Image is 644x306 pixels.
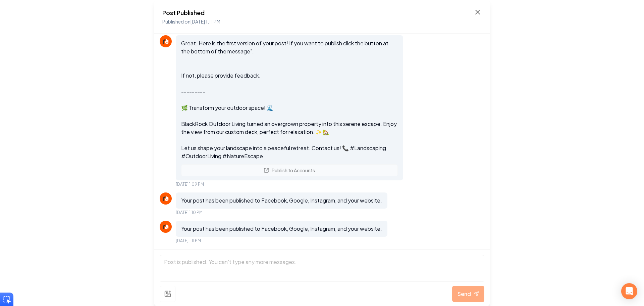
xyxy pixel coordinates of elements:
[176,210,203,215] span: [DATE] 1:10 PM
[181,196,382,205] p: Your post has been published to Facebook, Google, Instagram, and your website.
[162,223,170,231] img: Rebolt Logo
[176,182,204,187] span: [DATE] 1:09 PM
[621,283,637,299] div: Open Intercom Messenger
[162,18,220,25] span: Published on [DATE] 1:11 PM
[176,238,201,244] span: [DATE] 1:11 PM
[162,194,170,203] img: Rebolt Logo
[162,8,220,17] h2: Post Published
[181,39,398,160] p: Great. Here is the first version of your post! If you want to publish click the button at the bot...
[162,37,170,45] img: Rebolt Logo
[181,225,382,233] p: Your post has been published to Facebook, Google, Instagram, and your website.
